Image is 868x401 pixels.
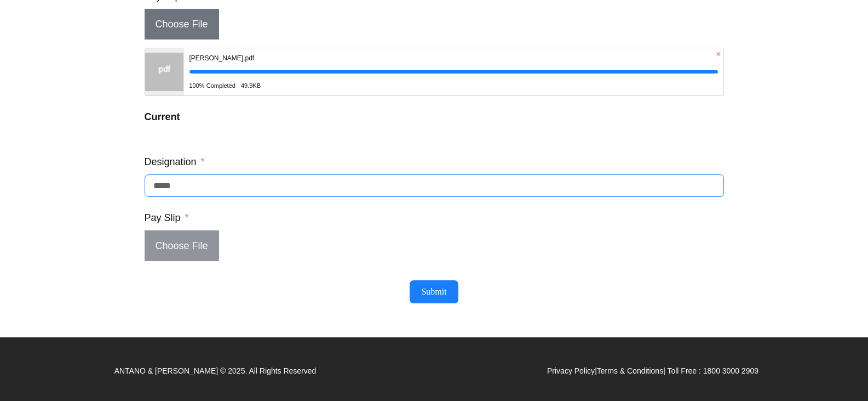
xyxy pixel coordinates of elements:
[145,111,180,122] strong: Current
[241,76,261,95] div: 49.9KB
[597,366,663,375] a: Terms & Conditions
[145,174,724,197] input: Designation
[547,363,758,379] p: | | Toll Free : 1800 3000 2909
[145,208,189,228] label: Pay Slip
[145,152,205,172] label: Designation
[547,366,595,375] a: Privacy Policy
[114,363,317,379] p: ANTANO & [PERSON_NAME] © 2025. All Rights Reserved
[410,280,458,303] button: Submit
[714,50,723,59] span: ×
[145,230,219,261] span: Choose File
[145,9,219,39] span: Choose File
[189,48,718,68] div: [PERSON_NAME].pdf
[189,76,235,95] span: 100% Completed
